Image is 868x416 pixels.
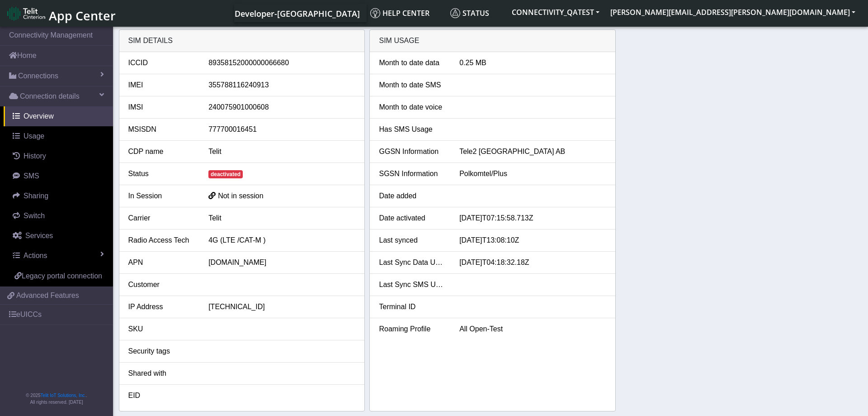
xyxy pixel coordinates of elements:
span: Help center [370,8,429,18]
a: Services [4,226,113,246]
div: Tele2 [GEOGRAPHIC_DATA] AB [453,146,613,157]
div: Shared with [122,368,202,379]
span: Switch [24,212,45,220]
div: SIM details [119,30,365,52]
div: APN [122,257,202,268]
span: Status [450,8,489,18]
div: Date activated [372,213,453,224]
div: IP Address [122,301,202,312]
div: SGSN Information [372,168,453,179]
span: SMS [24,172,39,180]
div: [DATE]T13:08:10Z [453,235,613,246]
span: Usage [24,132,44,140]
div: Telit [202,146,362,157]
span: Developer-[GEOGRAPHIC_DATA] [235,8,360,19]
div: Last Sync SMS Usage [372,279,453,290]
span: Services [25,232,53,239]
span: Sharing [24,192,48,200]
div: Customer [122,279,202,290]
div: [DATE]T04:18:32.18Z [453,257,613,268]
div: Month to date voice [372,102,453,113]
button: [PERSON_NAME][EMAIL_ADDRESS][PERSON_NAME][DOMAIN_NAME] [605,4,861,20]
img: status.svg [450,8,460,18]
div: GGSN Information [372,146,453,157]
span: App Center [49,7,116,24]
div: IMSI [122,102,202,113]
div: Security tags [122,346,202,357]
div: 240075901000608 [202,102,362,113]
div: Radio Access Tech [122,235,202,246]
img: logo-telit-cinterion-gw-new.png [7,6,45,21]
div: [DATE]T07:15:58.713Z [453,213,613,224]
a: Overview [4,106,113,126]
span: Actions [24,252,47,259]
a: History [4,146,113,166]
span: Advanced Features [16,290,79,301]
div: ICCID [122,57,202,68]
div: Telit [202,213,362,224]
div: Month to date SMS [372,80,453,91]
button: CONNECTIVITY_QATEST [506,4,605,20]
div: Date added [372,191,453,201]
div: Last Sync Data Usage [372,257,453,268]
div: 89358152000000066680 [202,57,362,68]
a: Telit IoT Solutions, Inc. [41,393,86,398]
a: Usage [4,126,113,146]
a: Actions [4,246,113,266]
div: Roaming Profile [372,324,453,335]
span: Not in session [218,192,264,200]
span: Overview [24,112,54,120]
div: 777700016451 [202,124,362,135]
div: 0.25 MB [453,57,613,68]
a: App Center [7,4,114,23]
div: CDP name [122,146,202,157]
div: Terminal ID [372,301,453,312]
a: SMS [4,166,113,186]
div: MSISDN [122,124,202,135]
a: Status [447,4,506,22]
div: Status [122,168,202,179]
div: Month to date data [372,57,453,68]
div: Polkomtel/Plus [453,168,613,179]
a: Sharing [4,186,113,206]
a: Switch [4,206,113,226]
span: History [24,152,46,160]
span: Legacy portal connection [22,272,102,280]
div: [TECHNICAL_ID] [202,301,362,312]
div: IMEI [122,80,202,91]
div: 4G (LTE /CAT-M ) [202,235,362,246]
img: knowledge.svg [370,8,380,18]
div: Carrier [122,213,202,224]
div: In Session [122,191,202,201]
span: Connection details [20,91,80,102]
div: SIM Usage [370,30,615,52]
div: Last synced [372,235,453,246]
a: Help center [367,4,447,22]
div: 355788116240913 [202,80,362,91]
div: Has SMS Usage [372,124,453,135]
div: All Open-Test [453,324,613,335]
a: Your current platform instance [234,4,359,22]
div: SKU [122,324,202,335]
span: Connections [18,71,58,81]
div: EID [122,390,202,401]
div: [DOMAIN_NAME] [202,257,362,268]
span: deactivated [208,170,243,178]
